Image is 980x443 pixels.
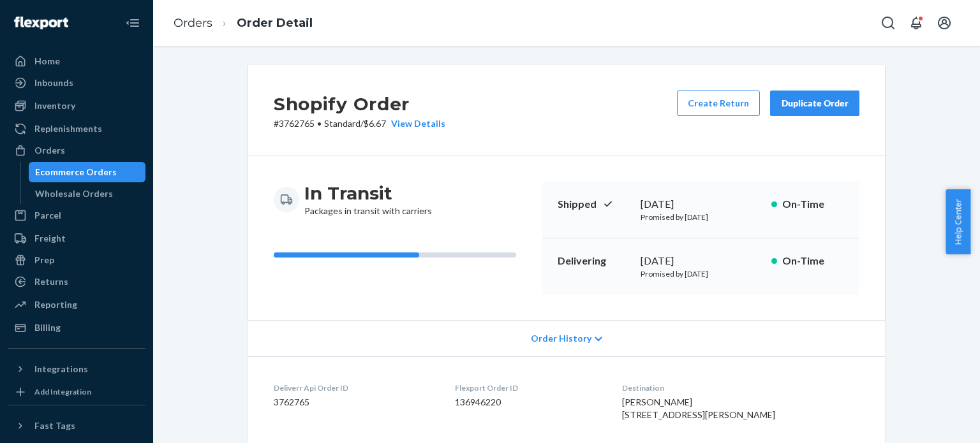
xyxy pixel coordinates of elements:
[14,17,68,29] img: Flexport logo
[8,317,145,338] a: Billing
[8,272,145,292] a: Returns
[274,117,445,130] p: # 3762765 / $6.67
[34,76,73,89] div: Inbounds
[34,419,75,432] div: Fast Tags
[274,382,434,393] dt: Deliverr Api Order ID
[455,396,602,409] dd: 136946220
[304,182,432,205] h3: In Transit
[946,189,970,254] button: Help Center
[455,382,602,393] dt: Flexport Order ID
[34,232,66,245] div: Freight
[237,16,313,30] a: Order Detail
[8,250,145,270] a: Prep
[899,405,967,437] iframe: Opens a widget where you can chat to one of our agents
[558,197,630,212] p: Shipped
[120,10,145,36] button: Close Navigation
[8,73,145,93] a: Inbounds
[324,118,360,129] span: Standard
[34,209,61,222] div: Parcel
[163,4,323,42] ol: breadcrumbs
[34,363,88,375] div: Integrations
[34,254,54,266] div: Prep
[558,254,630,268] p: Delivering
[641,197,761,212] div: [DATE]
[34,55,60,68] div: Home
[781,97,849,110] div: Duplicate Order
[29,162,146,182] a: Ecommerce Orders
[8,96,145,116] a: Inventory
[641,268,761,279] p: Promised by [DATE]
[875,10,901,36] button: Open Search Box
[782,254,844,268] p: On-Time
[8,359,145,379] button: Integrations
[8,294,145,315] a: Reporting
[35,187,113,200] div: Wholesale Orders
[34,144,65,157] div: Orders
[8,384,145,400] a: Add Integration
[317,118,322,129] span: •
[8,416,145,436] button: Fast Tags
[304,182,432,217] div: Packages in transit with carriers
[641,212,761,222] p: Promised by [DATE]
[34,298,77,311] div: Reporting
[622,396,775,420] span: [PERSON_NAME] [STREET_ADDRESS][PERSON_NAME]
[34,122,102,135] div: Replenishments
[386,117,445,130] button: View Details
[174,16,212,30] a: Orders
[34,275,68,288] div: Returns
[677,91,760,116] button: Create Return
[8,51,145,71] a: Home
[34,321,61,334] div: Billing
[8,205,145,226] a: Parcel
[531,332,591,345] span: Order History
[641,254,761,268] div: [DATE]
[770,91,859,116] button: Duplicate Order
[932,10,957,36] button: Open account menu
[29,184,146,204] a: Wholesale Orders
[8,228,145,249] a: Freight
[34,386,91,397] div: Add Integration
[903,10,929,36] button: Open notifications
[782,197,844,212] p: On-Time
[622,382,859,393] dt: Destination
[274,396,434,409] dd: 3762765
[34,99,75,112] div: Inventory
[8,140,145,161] a: Orders
[35,166,117,178] div: Ecommerce Orders
[274,91,445,117] h2: Shopify Order
[8,119,145,139] a: Replenishments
